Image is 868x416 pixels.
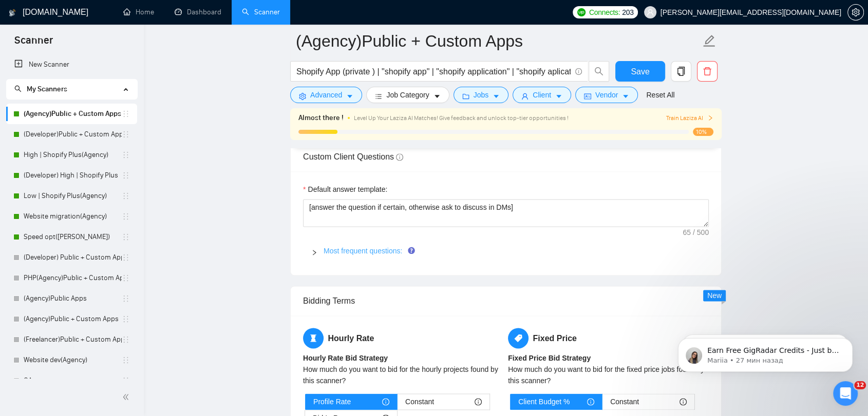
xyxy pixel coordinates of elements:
li: Speed opt(Alexey) [6,227,137,247]
li: New Scanner [6,54,137,75]
span: info-circle [680,398,687,405]
li: (Developer) Public + Custom Apps [6,247,137,268]
button: search [589,61,609,82]
a: homeHome [123,8,154,16]
span: double-left [122,392,133,402]
a: PHP(Agency)Public + Custom Apps [24,268,122,288]
b: Fixed Price Bid Strategy [508,354,591,362]
button: copy [671,61,691,82]
span: info-circle [382,398,389,405]
span: holder [122,171,130,180]
span: Almost there ! [298,112,344,124]
a: New Scanner [14,54,129,75]
a: Low | Shopify Plus(Agency) [24,186,122,206]
a: (Developer) Public + Custom Apps [24,247,122,268]
span: holder [122,315,130,323]
span: holder [122,377,130,385]
button: idcardVendorcaret-down [575,87,638,103]
span: user [647,9,654,16]
span: bars [375,92,382,100]
input: Scanner name... [296,28,701,54]
li: (Agency)Public + Custom Apps [6,104,137,124]
button: Train Laziza AI [666,113,713,123]
a: (Agency)Public + Custom Apps [24,309,122,329]
span: info-circle [475,398,482,405]
span: hourglass [303,328,324,348]
span: info-circle [396,153,403,161]
textarea: Default answer template: [303,199,709,227]
span: info-circle [587,398,594,405]
button: settingAdvancedcaret-down [290,87,362,103]
li: (Freelancer)Public + Custom Apps [6,329,137,350]
li: QA [6,370,137,391]
span: caret-down [346,92,353,100]
a: Most frequent questions: [324,247,402,255]
span: Scanner [6,33,61,54]
span: New [707,291,722,300]
iframe: Intercom notifications сообщение [663,316,868,388]
span: Advanced [310,89,342,101]
span: idcard [584,92,591,100]
span: 203 [622,7,633,18]
a: (Freelancer)Public + Custom Apps [24,329,122,350]
div: How much do you want to bid for the hourly projects found by this scanner? [303,364,504,386]
li: Low | Shopify Plus(Agency) [6,186,137,206]
span: caret-down [555,92,562,100]
b: Hourly Rate Bid Strategy [303,354,388,362]
span: holder [122,110,130,118]
img: upwork-logo.png [577,8,586,16]
li: (Developer)Public + Custom Apps [6,124,137,145]
span: holder [122,151,130,159]
a: (Developer)Public + Custom Apps [24,124,122,145]
input: Search Freelance Jobs... [296,65,571,78]
span: 10% [693,128,713,136]
span: holder [122,335,130,344]
div: Tooltip anchor [407,246,416,255]
li: Website migration(Agency) [6,206,137,227]
span: setting [848,8,863,16]
span: Level Up Your Laziza AI Matches! Give feedback and unlock top-tier opportunities ! [354,114,569,122]
a: searchScanner [242,8,280,16]
span: Vendor [595,89,618,101]
span: My Scanners [14,85,67,93]
span: holder [122,130,130,138]
li: PHP(Agency)Public + Custom Apps [6,268,137,288]
a: Speed opt([PERSON_NAME]) [24,227,122,247]
button: userClientcaret-down [513,87,571,103]
a: Reset All [646,89,674,101]
li: (Agency)Public Apps [6,288,137,309]
span: caret-down [493,92,500,100]
span: holder [122,294,130,303]
button: delete [697,61,718,82]
a: Website migration(Agency) [24,206,122,227]
span: Jobs [474,89,489,101]
li: High | Shopify Plus(Agency) [6,145,137,165]
span: Job Category [386,89,429,101]
a: (Agency)Public Apps [24,288,122,309]
div: Most frequent questions: [303,239,709,263]
button: setting [847,4,864,21]
li: Website dev(Agency) [6,350,137,370]
span: holder [122,356,130,364]
span: delete [697,67,717,76]
span: user [521,92,529,100]
img: logo [9,5,16,21]
div: How much do you want to bid for the fixed price jobs found by this scanner? [508,364,709,386]
a: (Agency)Public + Custom Apps [24,104,122,124]
h5: Hourly Rate [303,328,504,348]
span: holder [122,212,130,221]
li: (Agency)Public + Custom Apps [6,309,137,329]
span: holder [122,253,130,262]
span: Constant [405,394,434,409]
button: barsJob Categorycaret-down [366,87,449,103]
a: (Developer) High | Shopify Plus [24,165,122,186]
span: Save [631,65,649,78]
span: tag [508,328,529,348]
span: info-circle [575,68,582,75]
span: My Scanners [27,85,67,93]
span: right [707,115,713,121]
a: Website dev(Agency) [24,350,122,370]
